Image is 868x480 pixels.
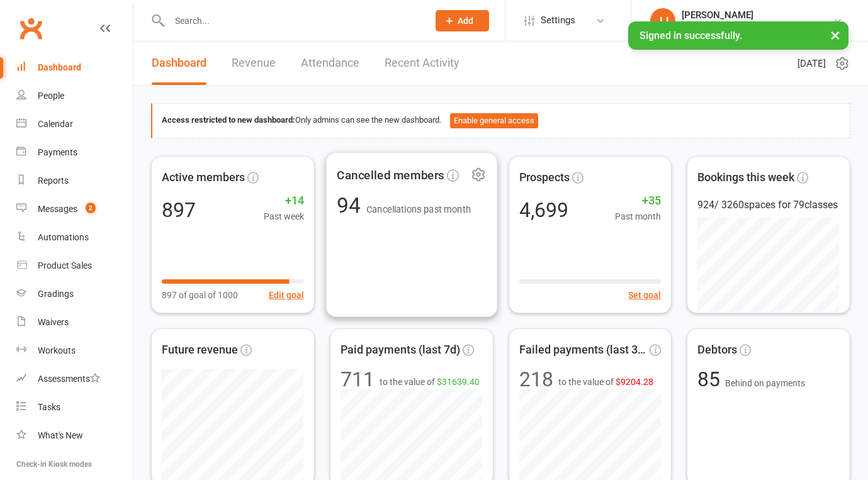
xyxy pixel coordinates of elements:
[519,369,553,389] div: 218
[16,138,133,167] a: Payments
[519,200,568,220] div: 4,699
[16,421,133,450] a: What's New
[232,42,276,85] a: Revenue
[38,317,69,327] div: Waivers
[16,110,133,138] a: Calendar
[38,176,69,186] div: Reports
[16,280,133,308] a: Gradings
[38,204,77,214] div: Messages
[38,232,89,242] div: Automations
[162,115,295,125] strong: Access restricted to new dashboard:
[628,288,661,302] button: Set goal
[558,375,653,389] span: to the value of
[16,82,133,110] a: People
[458,16,473,26] span: Add
[38,91,64,101] div: People
[682,21,833,32] div: The Fight Centre [GEOGRAPHIC_DATA]
[615,192,661,210] span: +35
[86,203,96,213] span: 2
[264,209,304,223] span: Past week
[650,8,675,33] div: JJ
[385,42,459,85] a: Recent Activity
[697,341,737,359] span: Debtors
[264,192,304,210] span: +14
[301,42,359,85] a: Attendance
[697,197,840,213] div: 924 / 3260 spaces for 79 classes
[640,30,742,42] span: Signed in successfully.
[38,345,76,355] div: Workouts
[16,393,133,421] a: Tasks
[16,252,133,280] a: Product Sales
[615,209,661,223] span: Past month
[16,365,133,393] a: Assessments
[38,430,83,440] div: What's New
[152,42,206,85] a: Dashboard
[38,62,81,72] div: Dashboard
[162,288,238,302] span: 897 of goal of 1000
[38,402,60,412] div: Tasks
[38,119,73,129] div: Calendar
[16,53,133,82] a: Dashboard
[341,341,460,359] span: Paid payments (last 7d)
[16,308,133,337] a: Waivers
[15,13,47,44] a: Clubworx
[337,193,366,218] span: 94
[450,113,538,128] button: Enable general access
[682,9,833,21] div: [PERSON_NAME]
[616,377,653,387] span: $9204.28
[162,200,196,220] div: 897
[162,169,245,187] span: Active members
[824,21,847,48] button: ×
[697,367,725,391] span: 85
[380,375,480,389] span: to the value of
[38,289,74,299] div: Gradings
[269,288,304,302] button: Edit goal
[519,169,570,187] span: Prospects
[436,10,489,31] button: Add
[366,204,471,215] span: Cancellations past month
[38,374,100,384] div: Assessments
[519,341,648,359] span: Failed payments (last 30d)
[162,341,238,359] span: Future revenue
[437,377,480,387] span: $31639.40
[162,113,840,128] div: Only admins can see the new dashboard.
[725,378,805,388] span: Behind on payments
[38,147,77,157] div: Payments
[337,165,444,184] span: Cancelled members
[798,56,826,71] span: [DATE]
[541,6,575,35] span: Settings
[166,12,419,30] input: Search...
[341,369,375,389] div: 711
[38,260,92,271] div: Product Sales
[16,223,133,252] a: Automations
[697,169,794,187] span: Bookings this week
[16,195,133,223] a: Messages 2
[16,167,133,195] a: Reports
[16,337,133,365] a: Workouts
